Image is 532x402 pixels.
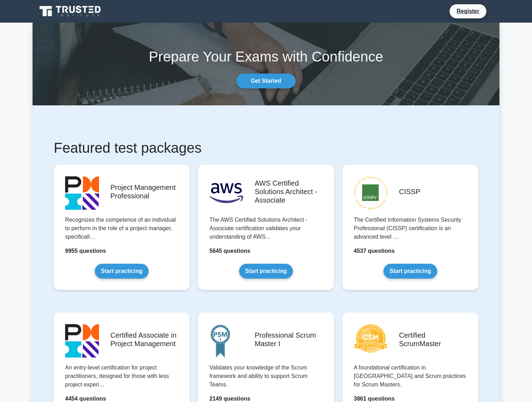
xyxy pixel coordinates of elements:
[452,7,484,16] a: Register
[33,48,499,65] h1: Prepare Your Exams with Confidence
[236,74,296,88] a: Get Started
[95,264,148,279] a: Start practicing
[383,264,437,279] a: Start practicing
[54,139,478,156] h1: Featured test packages
[239,264,293,279] a: Start practicing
